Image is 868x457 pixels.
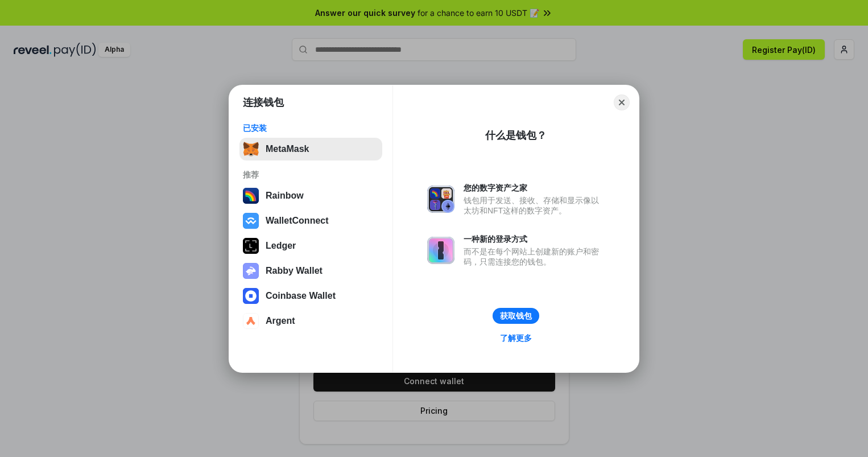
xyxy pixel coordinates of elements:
img: svg+xml,%3Csvg%20width%3D%2228%22%20height%3D%2228%22%20viewBox%3D%220%200%2028%2028%22%20fill%3D... [243,213,259,229]
div: 一种新的登录方式 [464,234,605,244]
img: svg+xml,%3Csvg%20xmlns%3D%22http%3A%2F%2Fwww.w3.org%2F2000%2Fsvg%22%20fill%3D%22none%22%20viewBox... [427,186,454,213]
button: Rabby Wallet [239,260,382,282]
div: 而不是在每个网站上创建新的账户和密码，只需连接您的钱包。 [464,246,605,267]
button: 获取钱包 [493,308,539,324]
button: Argent [239,310,382,332]
div: Rabby Wallet [266,266,323,276]
div: Coinbase Wallet [266,291,336,301]
div: 获取钱包 [500,311,532,321]
button: WalletConnect [239,209,382,232]
div: 推荐 [243,170,379,180]
div: Rainbow [266,191,304,201]
div: 您的数字资产之家 [464,183,605,193]
div: WalletConnect [266,216,329,226]
div: 已安装 [243,123,379,133]
a: 了解更多 [493,331,539,345]
button: Close [614,94,630,110]
img: svg+xml,%3Csvg%20width%3D%2228%22%20height%3D%2228%22%20viewBox%3D%220%200%2028%2028%22%20fill%3D... [243,313,259,329]
img: svg+xml,%3Csvg%20width%3D%22120%22%20height%3D%22120%22%20viewBox%3D%220%200%20120%20120%22%20fil... [243,188,259,204]
div: 了解更多 [500,333,532,343]
div: Argent [266,316,295,326]
div: 钱包用于发送、接收、存储和显示像以太坊和NFT这样的数字资产。 [464,195,605,216]
div: MetaMask [266,144,309,154]
img: svg+xml,%3Csvg%20xmlns%3D%22http%3A%2F%2Fwww.w3.org%2F2000%2Fsvg%22%20fill%3D%22none%22%20viewBox... [427,237,454,264]
button: Coinbase Wallet [239,285,382,307]
button: Ledger [239,234,382,257]
img: svg+xml,%3Csvg%20xmlns%3D%22http%3A%2F%2Fwww.w3.org%2F2000%2Fsvg%22%20fill%3D%22none%22%20viewBox... [243,263,259,279]
div: Ledger [266,241,296,251]
h1: 连接钱包 [243,96,284,109]
img: svg+xml,%3Csvg%20width%3D%2228%22%20height%3D%2228%22%20viewBox%3D%220%200%2028%2028%22%20fill%3D... [243,288,259,304]
button: MetaMask [239,138,382,160]
img: svg+xml,%3Csvg%20xmlns%3D%22http%3A%2F%2Fwww.w3.org%2F2000%2Fsvg%22%20width%3D%2228%22%20height%3... [243,238,259,254]
img: svg+xml,%3Csvg%20fill%3D%22none%22%20height%3D%2233%22%20viewBox%3D%220%200%2035%2033%22%20width%... [243,141,259,157]
div: 什么是钱包？ [485,129,547,142]
button: Rainbow [239,184,382,207]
